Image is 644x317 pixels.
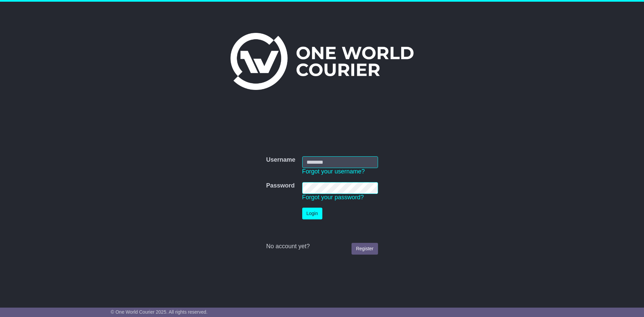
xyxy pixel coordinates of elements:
button: Login [302,208,322,219]
img: One World [230,33,414,90]
span: © One World Courier 2025. All rights reserved. [111,309,208,315]
a: Register [352,243,378,255]
a: Forgot your username? [302,168,365,175]
label: Username [266,156,295,164]
div: No account yet? [266,243,378,250]
a: Forgot your password? [302,194,364,201]
label: Password [266,182,294,190]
